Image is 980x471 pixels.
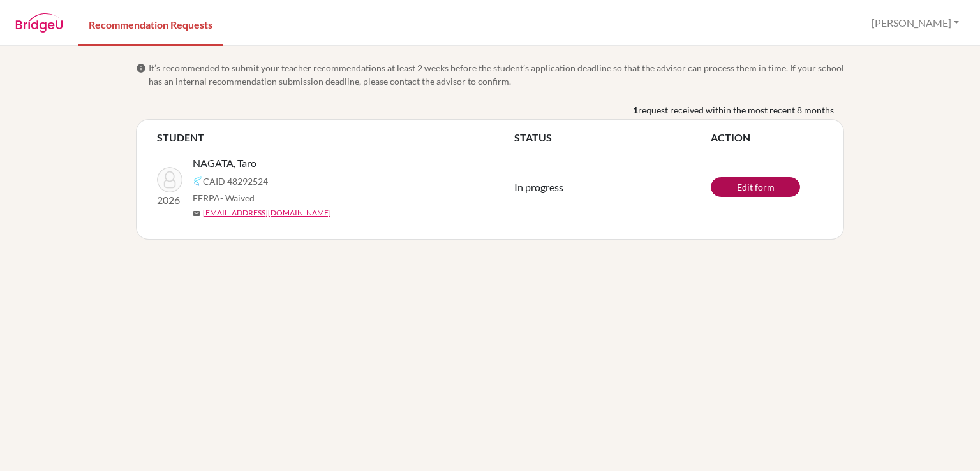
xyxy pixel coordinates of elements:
span: info [136,63,146,73]
a: [EMAIL_ADDRESS][DOMAIN_NAME] [203,207,331,219]
span: In progress [514,181,563,193]
a: Recommendation Requests [78,2,223,46]
a: Edit form [711,177,800,197]
img: Common App logo [193,176,203,186]
img: BridgeU logo [15,13,63,33]
span: FERPA [193,191,255,205]
button: [PERSON_NAME] [866,11,965,35]
img: NAGATA, Taro [157,167,182,192]
th: STATUS [514,130,711,145]
p: 2026 [157,192,182,208]
span: NAGATA, Taro [193,156,256,171]
th: STUDENT [157,130,514,145]
span: mail [193,210,200,217]
span: request received within the most recent 8 months [638,103,834,117]
span: CAID 48292524 [203,175,268,188]
span: - Waived [220,192,255,203]
b: 1 [633,103,638,117]
th: ACTION [711,130,823,145]
span: It’s recommended to submit your teacher recommendations at least 2 weeks before the student’s app... [149,61,844,88]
